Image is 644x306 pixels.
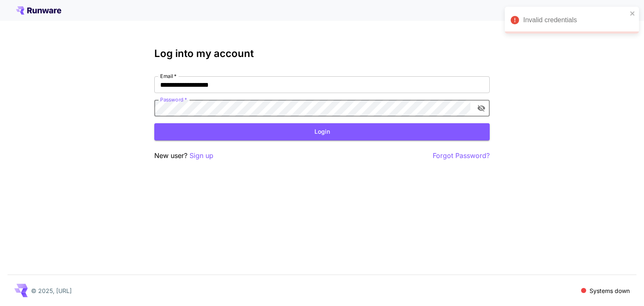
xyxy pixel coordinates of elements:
[474,101,489,116] button: toggle password visibility
[154,123,490,140] button: Login
[630,10,636,17] button: close
[160,73,177,80] label: Email
[523,15,627,25] div: Invalid credentials
[31,286,72,295] p: © 2025, [URL]
[160,96,187,103] label: Password
[154,48,490,60] h3: Log into my account
[190,150,213,161] button: Sign up
[154,150,213,161] p: New user?
[589,286,630,295] p: Systems down
[433,150,490,161] button: Forgot Password?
